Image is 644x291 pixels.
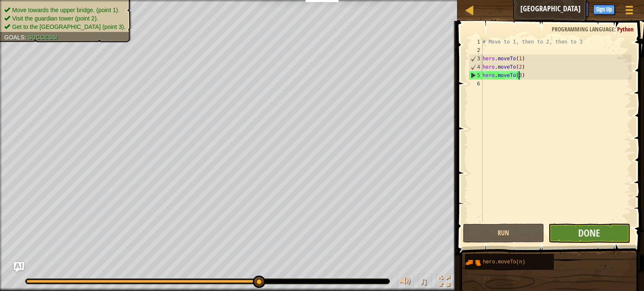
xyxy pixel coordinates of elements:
[12,15,98,22] span: Visit the guardian tower (point 2).
[397,274,414,291] button: Adjust volume
[548,5,563,13] span: Ask AI
[544,2,567,17] button: Ask AI
[465,255,481,270] img: portrait.png
[469,63,483,71] div: 4
[469,38,483,46] div: 1
[418,274,432,291] button: ♫
[469,80,483,88] div: 6
[12,23,125,30] span: Get to the [GEOGRAPHIC_DATA] (point 3).
[548,224,630,243] button: Done
[14,262,24,272] button: Ask AI
[469,46,483,54] div: 2
[483,259,525,265] span: hero.moveTo(n)
[24,34,28,41] span: :
[571,5,585,13] span: Hints
[4,34,24,41] span: Goals
[12,7,119,13] span: Move towards the upper bridge. (point 1).
[614,25,617,33] span: :
[4,6,125,14] li: Move towards the upper bridge. (point 1).
[469,54,483,63] div: 3
[617,25,634,33] span: Python
[28,34,58,41] span: Success!
[4,23,125,31] li: Get to the town gate (point 3).
[420,275,428,288] span: ♫
[469,71,483,80] div: 5
[463,224,545,243] button: Run
[552,25,614,33] span: Programming language
[436,274,453,291] button: Toggle fullscreen
[578,226,600,239] span: Done
[619,2,640,21] button: Show game menu
[4,14,125,23] li: Visit the guardian tower (point 2).
[593,5,615,15] button: Sign Up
